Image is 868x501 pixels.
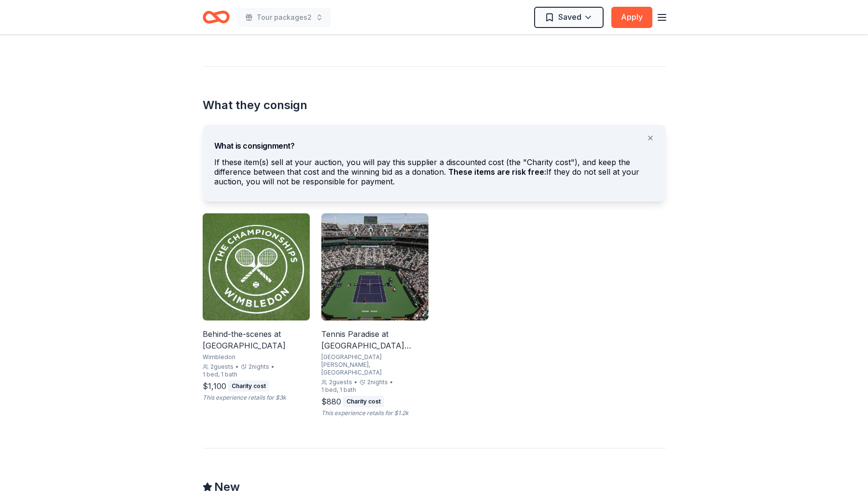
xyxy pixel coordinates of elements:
span: 2 guests [329,378,352,386]
div: Charity cost [343,396,384,407]
div: • [354,378,358,386]
div: This experience retails for $3k [203,394,310,402]
div: Charity cost [228,380,269,392]
div: What is consignment? [214,132,654,152]
div: If these item(s) sell at your auction, you will pay this supplier a discounted cost (the "Charity... [214,157,654,190]
span: 2 guests [210,363,234,371]
div: This experience retails for $1.2k [321,409,428,417]
div: Wimbledon [203,353,310,361]
img: Image for Tennis Paradise at Indian Wells [321,213,428,320]
button: Apply [611,7,652,28]
span: 2 nights [248,363,269,371]
h2: What they consign [203,97,666,113]
div: 1 bed, 1 bath [321,386,356,394]
img: Image for Behind-the-scenes at Wimbledon [203,213,310,320]
div: [GEOGRAPHIC_DATA][PERSON_NAME], [GEOGRAPHIC_DATA] [321,353,428,376]
div: Tennis Paradise at [GEOGRAPHIC_DATA][PERSON_NAME] [321,328,428,351]
span: Tour packages2 [257,12,312,23]
div: • [235,363,239,371]
button: Tour packages2 [237,8,331,27]
div: $880 [321,396,341,407]
div: • [271,363,275,371]
div: $1,100 [203,380,226,392]
button: Saved [534,7,604,28]
div: 1 bed, 1 bath [203,371,237,378]
span: Saved [558,11,581,23]
div: • [390,378,393,386]
span: 2 nights [367,378,388,386]
span: These items are risk free: [448,167,546,177]
span: New [214,479,240,495]
div: Behind-the-scenes at [GEOGRAPHIC_DATA] [203,328,310,351]
a: Home [203,6,230,28]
